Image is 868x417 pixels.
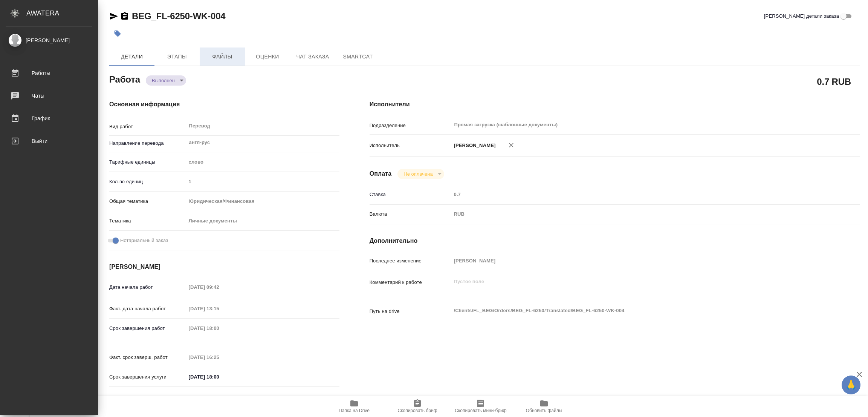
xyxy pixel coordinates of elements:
button: Удалить исполнителя [503,137,520,153]
input: Пустое поле [186,323,252,334]
input: Пустое поле [451,255,819,266]
p: Факт. дата начала работ [109,305,186,313]
p: Путь на drive [370,308,451,315]
textarea: /Clients/FL_BEG/Orders/BEG_FL-6250/Translated/BEG_FL-6250-WK-004 [451,304,819,317]
span: Детали [114,52,150,61]
a: График [2,109,96,128]
a: BEG_FL-6250-WK-004 [132,11,225,21]
p: Комментарий к работе [370,279,451,286]
p: [PERSON_NAME] [451,142,496,149]
div: Работы [6,67,92,79]
span: Скопировать мини-бриф [455,408,506,413]
p: Срок завершения работ [109,325,186,332]
input: ✎ Введи что-нибудь [186,371,252,382]
input: Пустое поле [186,176,339,187]
p: Направление перевода [109,140,186,147]
div: График [6,113,92,124]
a: Выйти [2,132,96,150]
span: SmartCat [340,52,376,61]
button: Добавить тэг [109,25,126,42]
span: Папка на Drive [339,408,370,413]
div: Личные документы [186,215,339,227]
p: Подразделение [370,122,451,129]
p: Исполнитель [370,142,451,149]
span: 🙏 [845,377,857,393]
h4: Исполнители [370,100,860,109]
p: Валюта [370,210,451,218]
a: Работы [2,64,96,83]
span: Оценки [249,52,286,61]
div: [PERSON_NAME] [6,36,92,44]
div: RUB [451,208,819,221]
div: Выйти [6,135,92,147]
span: [PERSON_NAME] детали заказа [764,12,839,20]
button: 🙏 [842,376,860,394]
div: Выполнен [146,75,186,86]
button: Выполнен [150,77,177,84]
p: Ставка [370,191,451,198]
p: Последнее изменение [370,257,451,265]
input: Пустое поле [186,352,252,363]
h2: Работа [109,72,140,86]
p: Срок завершения услуги [109,373,186,381]
input: Пустое поле [451,189,819,200]
p: Вид работ [109,123,186,130]
p: Дата начала работ [109,284,186,291]
h2: 0.7 RUB [817,75,851,88]
a: Чаты [2,86,96,105]
p: Факт. срок заверш. работ [109,354,186,361]
button: Скопировать ссылку для ЯМессенджера [109,12,118,21]
div: Юридическая/Финансовая [186,195,339,208]
span: Скопировать бриф [397,408,437,413]
p: Кол-во единиц [109,178,186,186]
h4: Основная информация [109,100,339,109]
button: Не оплачена [401,171,435,177]
p: Тарифные единицы [109,158,186,166]
input: Пустое поле [186,282,252,293]
h4: [PERSON_NAME] [109,262,339,271]
span: Этапы [159,52,195,61]
button: Папка на Drive [322,396,386,417]
div: Чаты [6,90,92,101]
button: Скопировать ссылку [120,12,129,21]
button: Скопировать мини-бриф [449,396,512,417]
div: Выполнен [397,169,444,179]
input: Пустое поле [186,303,252,314]
p: Общая тематика [109,198,186,205]
span: Файлы [204,52,240,61]
p: Тематика [109,217,186,225]
button: Обновить файлы [512,396,576,417]
h4: Оплата [370,169,392,178]
h4: Дополнительно [370,236,860,245]
span: Чат заказа [295,52,331,61]
span: Обновить файлы [526,408,562,413]
span: Нотариальный заказ [120,237,168,244]
button: Скопировать бриф [386,396,449,417]
div: слово [186,156,339,169]
div: AWATERA [26,6,98,21]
